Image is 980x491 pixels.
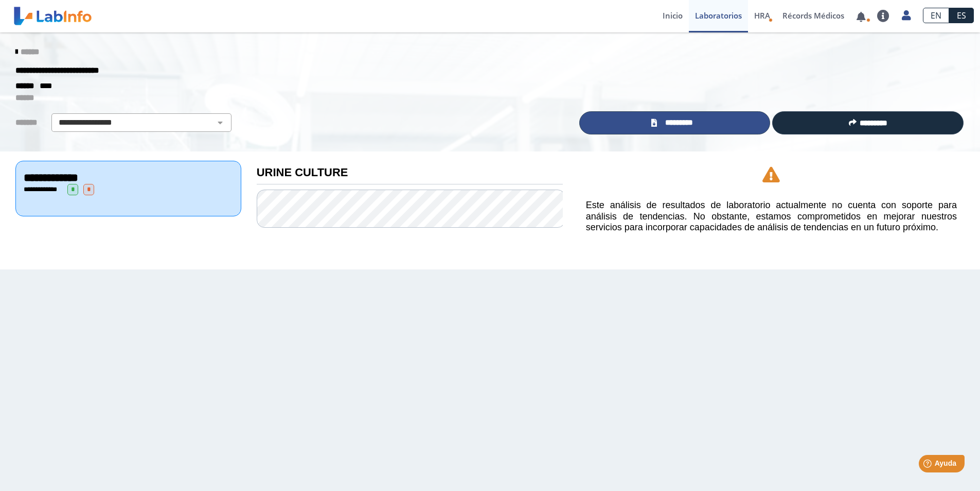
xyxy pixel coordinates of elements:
b: URINE CULTURE [257,166,348,179]
a: ES [949,8,974,23]
span: HRA [754,10,770,21]
iframe: Help widget launcher [888,451,969,480]
a: EN [923,8,949,23]
h5: Este análisis de resultados de laboratorio actualmente no cuenta con soporte para análisis de ten... [586,200,957,233]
